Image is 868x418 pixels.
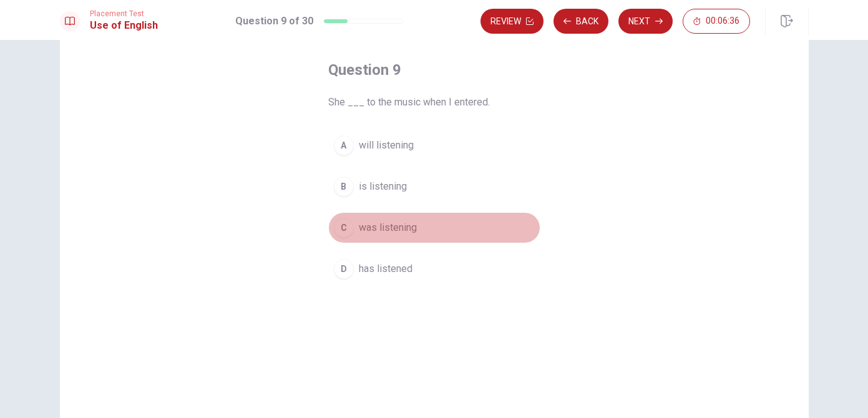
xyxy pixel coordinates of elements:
[359,261,412,276] span: has listened
[480,9,544,34] button: Review
[683,9,750,34] button: 00:06:36
[618,9,673,34] button: Next
[90,18,158,33] h1: Use of English
[359,179,407,194] span: is listening
[359,220,417,235] span: was listening
[328,130,540,161] button: Awill listening
[90,9,158,18] span: Placement Test
[328,95,540,110] span: She ___ to the music when I entered.
[328,60,540,80] h4: Question 9
[359,138,414,153] span: will listening
[328,253,540,284] button: Dhas listened
[235,14,313,29] h1: Question 9 of 30
[334,177,354,197] div: B
[706,16,739,26] span: 00:06:36
[334,259,354,279] div: D
[328,212,540,243] button: Cwas listening
[334,135,354,155] div: A
[553,9,608,34] button: Back
[334,218,354,238] div: C
[328,171,540,202] button: Bis listening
